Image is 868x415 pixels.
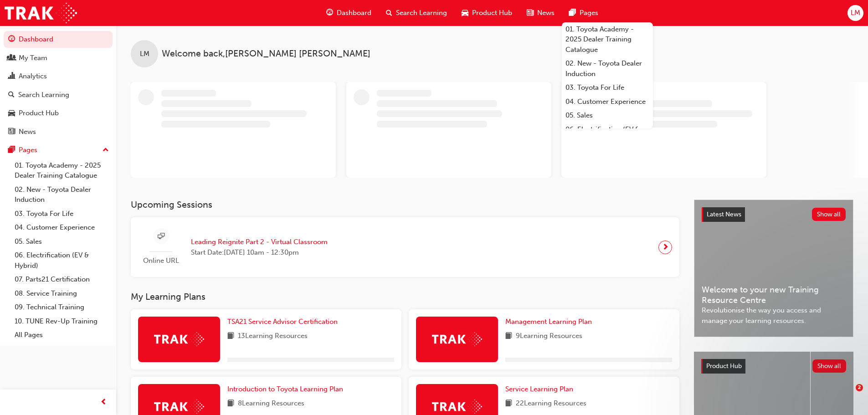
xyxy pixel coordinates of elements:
[851,8,860,18] span: LM
[812,208,846,221] button: Show all
[386,7,392,19] span: search-icon
[4,68,113,85] a: Analytics
[432,332,482,346] img: Trak
[11,300,113,314] a: 09. Technical Training
[694,200,853,337] a: Latest NewsShow allWelcome to your new Training Resource CentreRevolutionise the way you access a...
[569,7,576,19] span: pages-icon
[516,398,586,410] span: 22 Learning Resources
[562,81,653,95] a: 03. Toyota For Life
[537,8,555,18] span: News
[702,285,846,305] span: Welcome to your new Training Resource Centre
[227,384,347,395] a: Introduction to Toyota Learning Plan
[319,4,379,22] a: guage-iconDashboard
[337,8,371,18] span: Dashboard
[191,247,328,258] span: Start Date: [DATE] 10am - 12:30pm
[131,292,679,302] h3: My Learning Plans
[505,385,573,393] span: Service Learning Plan
[4,142,113,159] button: Pages
[4,29,113,142] button: DashboardMy TeamAnalyticsSearch LearningProduct HubNews
[238,398,304,410] span: 8 Learning Resources
[4,87,113,103] a: Search Learning
[562,123,653,147] a: 06. Electrification (EV & Hybrid)
[379,4,454,22] a: search-iconSearch Learning
[707,210,741,218] span: Latest News
[516,331,582,342] span: 9 Learning Resources
[396,8,447,18] span: Search Learning
[702,207,846,222] a: Latest NewsShow all
[706,362,742,370] span: Product Hub
[454,4,519,22] a: car-iconProduct Hub
[154,332,204,346] img: Trak
[11,207,113,221] a: 03. Toyota For Life
[4,105,113,122] a: Product Hub
[138,225,672,270] a: Online URLLeading Reignite Part 2 - Virtual ClassroomStart Date:[DATE] 10am - 12:30pm
[662,241,669,254] span: next-icon
[158,231,164,242] span: sessionType_ONLINE_URL-icon
[527,7,534,19] span: news-icon
[505,318,592,326] span: Management Learning Plan
[812,359,847,373] button: Show all
[562,4,606,22] a: pages-iconPages
[227,331,234,342] span: book-icon
[462,7,468,19] span: car-icon
[472,8,512,18] span: Product Hub
[432,400,482,414] img: Trak
[11,287,113,301] a: 08. Service Training
[505,398,512,410] span: book-icon
[227,317,341,327] a: TSA21 Service Advisor Certification
[154,400,204,414] img: Trak
[19,53,47,63] div: My Team
[8,72,15,81] span: chart-icon
[4,50,113,67] a: My Team
[19,145,37,155] div: Pages
[162,49,370,59] span: Welcome back , [PERSON_NAME] [PERSON_NAME]
[131,200,679,210] h3: Upcoming Sessions
[837,384,859,406] iframe: Intercom live chat
[140,49,149,59] span: LM
[4,123,113,140] a: News
[238,331,308,342] span: 13 Learning Resources
[326,7,333,19] span: guage-icon
[505,384,577,395] a: Service Learning Plan
[103,144,109,156] span: up-icon
[856,384,863,391] span: 2
[11,235,113,249] a: 05. Sales
[505,317,596,327] a: Management Learning Plan
[227,398,234,410] span: book-icon
[8,109,15,118] span: car-icon
[5,3,77,23] img: Trak
[11,272,113,287] a: 07. Parts21 Certification
[562,22,653,57] a: 01. Toyota Academy - 2025 Dealer Training Catalogue
[11,159,113,183] a: 01. Toyota Academy - 2025 Dealer Training Catalogue
[19,127,36,137] div: News
[11,183,113,207] a: 02. New - Toyota Dealer Induction
[8,36,15,44] span: guage-icon
[580,8,598,18] span: Pages
[138,256,184,266] span: Online URL
[8,91,15,99] span: search-icon
[847,5,863,21] button: LM
[4,31,113,48] a: Dashboard
[702,305,846,326] span: Revolutionise the way you access and manage your learning resources.
[100,397,107,408] span: prev-icon
[562,95,653,109] a: 04. Customer Experience
[191,237,328,247] span: Leading Reignite Part 2 - Virtual Classroom
[505,331,512,342] span: book-icon
[227,385,343,393] span: Introduction to Toyota Learning Plan
[11,314,113,328] a: 10. TUNE Rev-Up Training
[8,146,15,154] span: pages-icon
[19,71,47,82] div: Analytics
[519,4,562,22] a: news-iconNews
[562,108,653,123] a: 05. Sales
[562,56,653,81] a: 02. New - Toyota Dealer Induction
[701,359,846,374] a: Product HubShow all
[8,128,15,136] span: news-icon
[11,248,113,272] a: 06. Electrification (EV & Hybrid)
[19,108,59,118] div: Product Hub
[227,318,338,326] span: TSA21 Service Advisor Certification
[11,220,113,235] a: 04. Customer Experience
[11,328,113,342] a: All Pages
[18,90,69,100] div: Search Learning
